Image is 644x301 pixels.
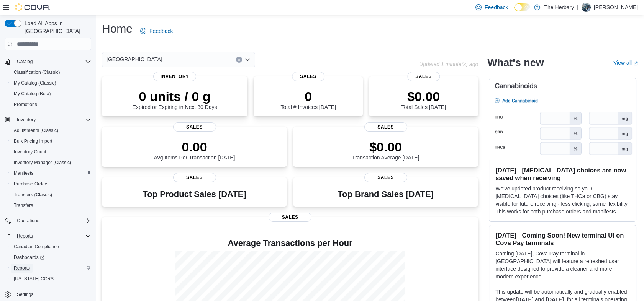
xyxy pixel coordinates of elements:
[17,291,33,298] span: Settings
[292,72,325,81] span: Sales
[8,189,94,200] button: Transfers (Classic)
[11,78,91,88] span: My Catalog (Classic)
[108,239,472,248] h4: Average Transactions per Hour
[8,273,94,284] button: [US_STATE] CCRS
[11,169,36,178] a: Manifests
[485,3,508,11] span: Feedback
[594,3,638,12] p: [PERSON_NAME]
[8,99,94,110] button: Promotions
[14,254,44,260] span: Dashboards
[14,115,91,124] span: Inventory
[269,213,311,222] span: Sales
[11,242,91,251] span: Canadian Compliance
[401,89,446,110] div: Total Sales [DATE]
[11,158,74,167] a: Inventory Manager (Classic)
[14,216,43,225] button: Operations
[280,89,336,104] p: 0
[11,274,57,283] a: [US_STATE] CCRS
[11,137,56,146] a: Bulk Pricing Import
[2,114,94,125] button: Inventory
[14,101,37,107] span: Promotions
[11,100,40,109] a: Promotions
[364,173,407,182] span: Sales
[17,117,36,123] span: Inventory
[495,166,630,182] h3: [DATE] - [MEDICAL_DATA] choices are now saved when receiving
[514,3,530,11] input: Dark Mode
[149,27,173,35] span: Feedback
[14,69,60,75] span: Classification (Classic)
[236,57,242,63] button: Clear input
[14,80,56,86] span: My Catalog (Classic)
[14,231,36,241] button: Reports
[8,136,94,146] button: Bulk Pricing Import
[14,181,49,187] span: Purchase Orders
[352,139,420,155] p: $0.00
[11,242,62,251] a: Canadian Compliance
[11,253,91,262] span: Dashboards
[15,3,50,11] img: Cova
[280,89,336,110] div: Total # Invoices [DATE]
[14,149,46,155] span: Inventory Count
[8,67,94,78] button: Classification (Classic)
[11,264,91,273] span: Reports
[8,78,94,88] button: My Catalog (Classic)
[14,244,59,250] span: Canadian Compliance
[11,89,54,98] a: My Catalog (Beta)
[14,115,39,124] button: Inventory
[14,231,91,241] span: Reports
[17,218,39,224] span: Operations
[173,122,216,132] span: Sales
[14,91,51,97] span: My Catalog (Beta)
[133,89,217,104] p: 0 units / 0 g
[14,159,71,166] span: Inventory Manager (Classic)
[11,68,63,77] a: Classification (Classic)
[11,126,61,135] a: Adjustments (Classic)
[11,100,91,109] span: Promotions
[14,57,91,66] span: Catalog
[11,89,91,98] span: My Catalog (Beta)
[133,89,217,110] div: Expired or Expiring in Next 30 Days
[11,190,55,199] a: Transfers (Classic)
[14,265,30,271] span: Reports
[338,190,434,199] h3: Top Brand Sales [DATE]
[11,169,91,178] span: Manifests
[14,202,33,208] span: Transfers
[102,21,133,36] h1: Home
[244,57,251,63] button: Open list of options
[544,3,574,12] p: The Herbary
[11,147,49,156] a: Inventory Count
[14,57,36,66] button: Catalog
[11,126,91,135] span: Adjustments (Classic)
[8,200,94,211] button: Transfers
[107,55,162,64] span: [GEOGRAPHIC_DATA]
[8,146,94,157] button: Inventory Count
[2,215,94,226] button: Operations
[487,57,544,69] h2: What's new
[401,89,446,104] p: $0.00
[495,185,630,215] p: We've updated product receiving so your [MEDICAL_DATA] choices (like THCa or CBG) stay visible fo...
[8,252,94,263] a: Dashboards
[8,88,94,99] button: My Catalog (Beta)
[8,263,94,273] button: Reports
[154,139,235,155] p: 0.00
[11,201,91,210] span: Transfers
[11,190,91,199] span: Transfers (Classic)
[419,61,478,67] p: Updated 1 minute(s) ago
[8,125,94,136] button: Adjustments (Classic)
[577,3,578,12] p: |
[153,72,196,81] span: Inventory
[11,158,91,167] span: Inventory Manager (Classic)
[8,168,94,179] button: Manifests
[14,276,54,282] span: [US_STATE] CCRS
[11,264,33,273] a: Reports
[14,127,58,133] span: Adjustments (Classic)
[154,139,235,161] div: Avg Items Per Transaction [DATE]
[11,201,36,210] a: Transfers
[11,147,91,156] span: Inventory Count
[407,72,440,81] span: Sales
[8,157,94,168] button: Inventory Manager (Classic)
[11,68,91,77] span: Classification (Classic)
[352,139,420,161] div: Transaction Average [DATE]
[21,20,91,35] span: Load All Apps in [GEOGRAPHIC_DATA]
[11,274,91,283] span: Washington CCRS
